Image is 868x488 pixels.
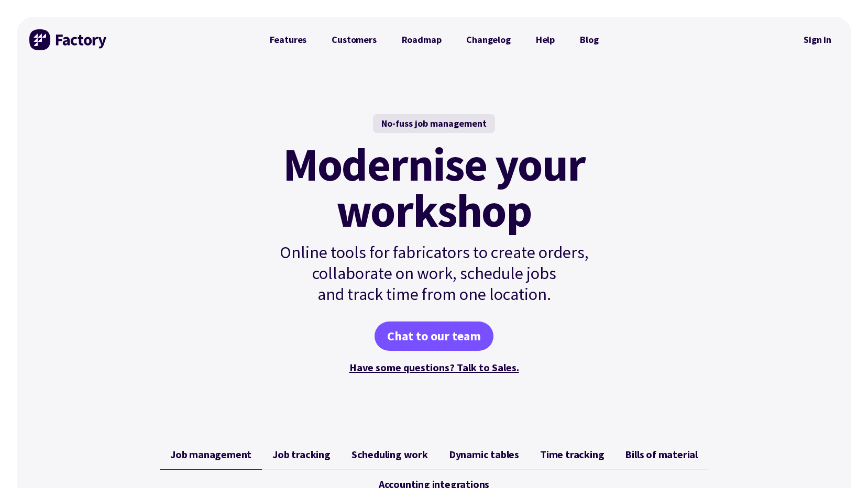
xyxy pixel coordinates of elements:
span: Bills of material [625,448,698,461]
a: Customers [319,29,389,50]
a: Sign in [796,28,839,52]
a: Features [257,29,320,50]
a: Have some questions? Talk to Sales. [349,361,519,374]
span: Time tracking [540,448,604,461]
mark: Modernise your workshop [283,141,585,234]
span: Job tracking [272,448,331,461]
p: Online tools for fabricators to create orders, collaborate on work, schedule jobs and track time ... [257,242,611,305]
iframe: Chat Widget [816,438,868,488]
a: Roadmap [389,29,454,50]
a: Changelog [454,29,523,50]
span: Scheduling work [351,448,428,461]
nav: Primary Navigation [257,29,611,50]
a: Help [523,29,567,50]
a: Chat to our team [375,321,493,351]
span: Job management [170,448,251,461]
div: No-fuss job management [373,114,495,133]
img: Factory [29,29,108,50]
span: Dynamic tables [449,448,519,461]
a: Blog [567,29,611,50]
nav: Secondary Navigation [796,28,839,52]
